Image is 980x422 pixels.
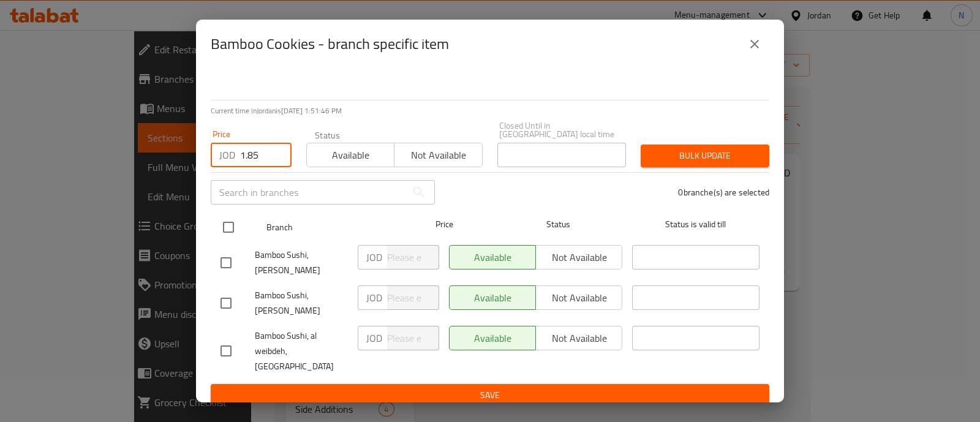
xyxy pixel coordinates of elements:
[211,384,769,407] button: Save
[211,180,407,205] input: Search in branches
[394,143,482,167] button: Not available
[632,217,759,232] span: Status is valid till
[387,245,439,269] input: Please enter price
[306,143,394,167] button: Available
[678,186,769,198] p: 0 branche(s) are selected
[312,146,390,164] span: Available
[387,326,439,350] input: Please enter price
[211,34,449,54] h2: Bamboo Cookies - branch specific item
[219,148,235,162] p: JOD
[211,105,769,116] p: Current time in Jordan is [DATE] 1:51:46 PM
[255,288,348,318] span: Bamboo Sushi, [PERSON_NAME]
[304,55,759,72] h6: 2.83 JOD
[387,285,439,310] input: Please enter price
[240,143,292,167] input: Please enter price
[399,146,477,164] span: Not available
[221,388,759,403] span: Save
[650,148,759,164] span: Bulk update
[266,220,394,235] span: Branch
[255,328,348,374] span: Bamboo Sushi, al weibdeh, [GEOGRAPHIC_DATA]
[404,217,485,232] span: Price
[255,247,348,278] span: Bamboo Sushi, [PERSON_NAME]
[366,250,382,265] p: JOD
[366,290,382,305] p: JOD
[641,145,769,167] button: Bulk update
[740,29,769,59] button: close
[495,217,622,232] span: Status
[366,331,382,345] p: JOD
